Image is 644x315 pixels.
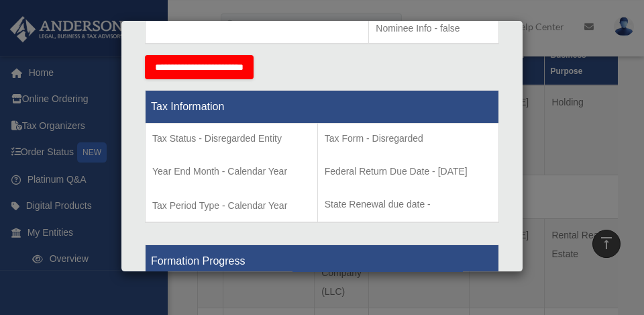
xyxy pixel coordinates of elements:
[325,196,492,213] p: State Renewal due date -
[146,91,499,124] th: Tax Information
[376,20,492,37] p: Nominee Info - false
[146,245,499,278] th: Formation Progress
[152,163,311,180] p: Year End Month - Calendar Year
[325,163,492,180] p: Federal Return Due Date - [DATE]
[146,124,318,223] td: Tax Period Type - Calendar Year
[152,130,311,147] p: Tax Status - Disregarded Entity
[325,130,492,147] p: Tax Form - Disregarded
